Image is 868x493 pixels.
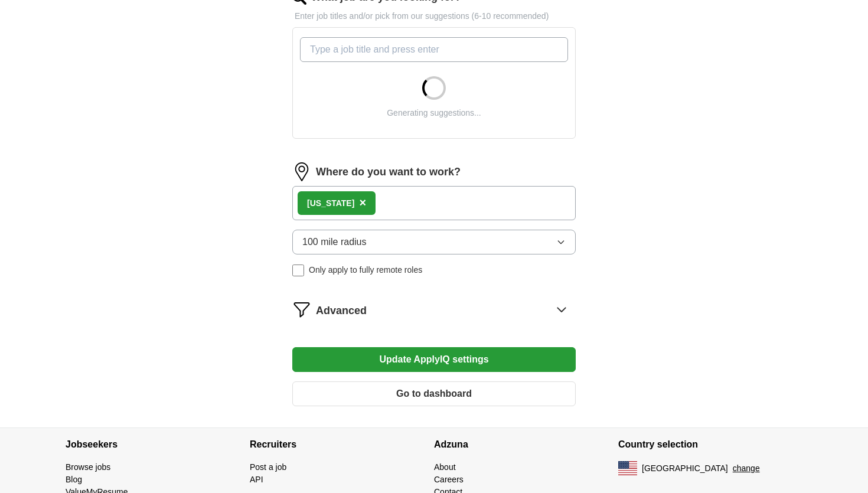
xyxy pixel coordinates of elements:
img: location.png [292,162,311,181]
a: API [250,475,263,484]
a: About [434,462,456,472]
span: [GEOGRAPHIC_DATA] [642,462,728,475]
input: Only apply to fully remote roles [292,265,304,276]
a: Post a job [250,462,286,472]
button: Update ApplyIQ settings [292,347,576,372]
input: Type a job title and press enter [300,37,568,62]
button: × [359,194,366,212]
img: US flag [618,461,637,475]
button: change [733,462,760,475]
span: Advanced [316,303,367,319]
a: Blog [66,475,82,484]
button: 100 mile radius [292,230,576,254]
span: 100 mile radius [302,235,367,249]
span: × [359,196,366,209]
label: Where do you want to work? [316,164,461,180]
button: Go to dashboard [292,381,576,406]
img: filter [292,300,311,319]
p: Enter job titles and/or pick from our suggestions (6-10 recommended) [292,10,576,22]
div: Generating suggestions... [387,107,481,119]
span: Only apply to fully remote roles [309,264,422,276]
h4: Country selection [618,428,802,461]
a: Browse jobs [66,462,110,472]
div: [US_STATE] [307,197,354,210]
a: Careers [434,475,464,484]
